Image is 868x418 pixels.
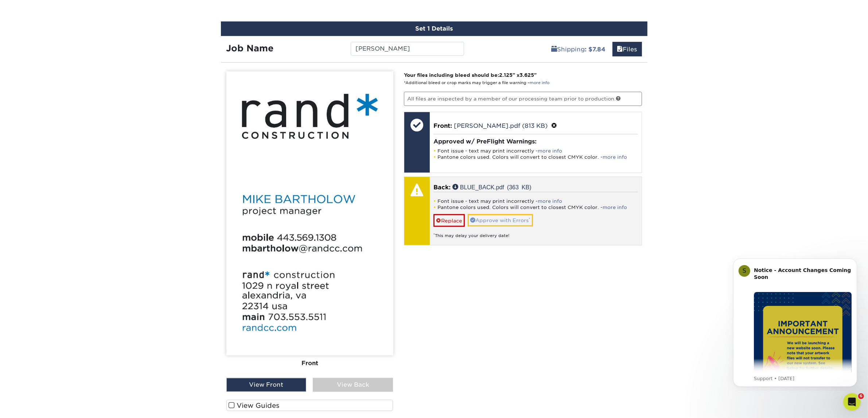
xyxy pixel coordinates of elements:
[433,154,638,160] li: Pantone colors used. Colors will convert to closest CMYK color. -
[617,46,623,53] span: files
[404,80,549,85] small: *Additional bleed or crop marks may trigger a file warning –
[612,42,642,56] a: Files
[226,378,307,392] div: View Front
[538,198,562,204] a: more info
[226,400,393,411] label: View Guides
[499,72,513,78] span: 2.125
[603,154,627,160] a: more info
[433,198,638,204] li: Font issue - text may print incorrectly -
[585,46,606,53] b: : $7.84
[858,393,864,399] span: 6
[433,227,638,239] div: This may delay your delivery date!
[722,252,868,391] iframe: Intercom notifications message
[433,122,452,129] span: Front:
[433,184,451,191] span: Back:
[226,43,274,54] strong: Job Name
[843,393,861,411] iframe: Intercom live chat
[313,378,393,392] div: View Back
[552,46,557,53] span: shipping
[433,138,638,145] h4: Approved w/ PreFlight Warnings:
[433,204,638,210] li: Pantone colors used. Colors will convert to closest CMYK color. -
[404,92,642,106] p: All files are inspected by a member of our processing team prior to production.
[351,42,464,56] input: Enter a job name
[433,148,638,154] li: Font issue - text may print incorrectly -
[519,72,534,78] span: 3.625
[530,80,549,85] a: more info
[547,42,611,56] a: Shipping: $7.84
[433,214,465,227] a: Replace
[452,184,532,190] a: BLUE_BACK.pdf (363 KB)
[226,355,393,371] div: Front
[468,214,533,226] a: Approve with Errors*
[221,21,647,36] div: Set 1 Details
[2,396,62,415] iframe: Google Customer Reviews
[404,72,537,78] strong: Your files including bleed should be: " x "
[538,148,562,154] a: more info
[603,205,627,210] a: more info
[454,122,548,129] a: [PERSON_NAME].pdf (813 KB)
